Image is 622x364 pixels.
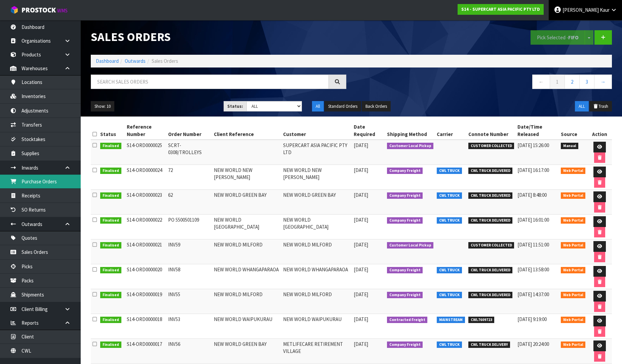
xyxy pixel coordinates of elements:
[437,317,465,323] span: MAINSTREAM
[589,101,612,112] button: Trash
[562,7,599,13] span: [PERSON_NAME]
[561,192,586,199] span: Web Portal
[468,217,513,224] span: CWL TRUCK DELIVERED
[212,122,281,140] th: Client Reference
[125,165,167,190] td: S14-ORD0000024
[166,140,212,165] td: SCRT-0308/TROLLEYS
[10,6,18,14] img: cube-alt.png
[166,190,212,215] td: 62
[550,75,565,89] a: 1
[517,167,549,173] span: [DATE] 16:17:00
[458,4,544,15] a: S14 - SUPERCART ASIA PACIFIC PTY LTD
[91,30,346,43] h1: Sales Orders
[387,217,423,224] span: Company Freight
[125,58,146,64] a: Outwards
[354,192,368,198] span: [DATE]
[517,217,549,223] span: [DATE] 16:01:00
[387,342,423,348] span: Company Freight
[125,339,167,364] td: S14-ORD0000017
[531,30,585,45] button: Pick Selected -FIFO
[437,168,462,174] span: CWL TRUCK
[517,266,549,273] span: [DATE] 13:58:00
[22,6,56,14] span: ProStock
[281,239,352,264] td: NEW WORLD MILFORD
[356,75,612,91] nav: Page navigation
[125,264,167,289] td: S14-ORD0000020
[468,192,513,199] span: CWL TRUCK DELIVERED
[100,342,121,348] span: Finalised
[517,192,547,198] span: [DATE] 8:48:00
[387,267,423,274] span: Company Freight
[166,264,212,289] td: INV58
[516,122,559,140] th: Date/Time Released
[387,143,434,149] span: Customer Local Pickup
[166,165,212,190] td: 72
[324,101,361,112] button: Standard Orders
[467,122,516,140] th: Connote Number
[281,215,352,239] td: NEW WORLD [GEOGRAPHIC_DATA]
[100,242,121,249] span: Finalised
[281,289,352,314] td: NEW WORLD MILFORD
[559,122,587,140] th: Source
[281,140,352,165] td: SUPERCART ASIA PACIFIC PTY LTD
[387,317,428,323] span: Contracted Freight
[100,267,121,274] span: Finalised
[166,215,212,239] td: PO 5500501109
[125,215,167,239] td: S14-ORD0000022
[354,341,368,347] span: [DATE]
[100,217,121,224] span: Finalised
[125,140,167,165] td: S14-ORD0000025
[561,242,586,249] span: Web Portal
[352,122,385,140] th: Date Required
[57,7,68,14] small: WMS
[594,75,612,89] a: →
[212,339,281,364] td: NEW WORLD GREEN BAY
[354,316,368,322] span: [DATE]
[281,264,352,289] td: NEW WORLD WHANGAPARAOA
[212,215,281,239] td: NEW WORLD [GEOGRAPHIC_DATA]
[281,314,352,339] td: NEW WORLD WAIPUKURAU
[435,122,467,140] th: Carrier
[362,101,391,112] button: Back Orders
[468,342,510,348] span: CWL TRUCK DELIVERY
[354,167,368,173] span: [DATE]
[565,75,580,89] a: 2
[281,165,352,190] td: NEW WORLD NEW [PERSON_NAME]
[437,217,462,224] span: CWL TRUCK
[125,239,167,264] td: S14-ORD0000021
[385,122,435,140] th: Shipping Method
[517,241,549,248] span: [DATE] 11:51:00
[561,217,586,224] span: Web Portal
[91,75,329,89] input: Search sales orders
[561,317,586,323] span: Web Portal
[437,342,462,348] span: CWL TRUCK
[312,101,324,112] button: All
[212,314,281,339] td: NEW WORLD WAIPUKURAU
[387,192,423,199] span: Company Freight
[517,291,549,298] span: [DATE] 14:37:00
[468,168,513,174] span: CWL TRUCK DELIVERED
[461,6,540,12] strong: S14 - SUPERCART ASIA PACIFIC PTY LTD
[587,122,612,140] th: Action
[561,168,586,174] span: Web Portal
[579,75,594,89] a: 3
[100,143,121,149] span: Finalised
[212,165,281,190] td: NEW WORLD NEW [PERSON_NAME]
[212,289,281,314] td: NEW WORLD MILFORD
[568,34,579,41] strong: FIFO
[100,168,121,174] span: Finalised
[281,122,352,140] th: Customer
[517,316,547,322] span: [DATE] 9:19:00
[99,122,125,140] th: Status
[100,317,121,323] span: Finalised
[125,289,167,314] td: S14-ORD0000019
[166,239,212,264] td: INV59
[468,143,514,149] span: CUSTOMER COLLECTED
[387,168,423,174] span: Company Freight
[468,267,513,274] span: CWL TRUCK DELIVERED
[354,266,368,273] span: [DATE]
[468,292,513,299] span: CWL TRUCK DELIVERED
[166,314,212,339] td: INV53
[100,292,121,299] span: Finalised
[468,317,495,323] span: CWL7609723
